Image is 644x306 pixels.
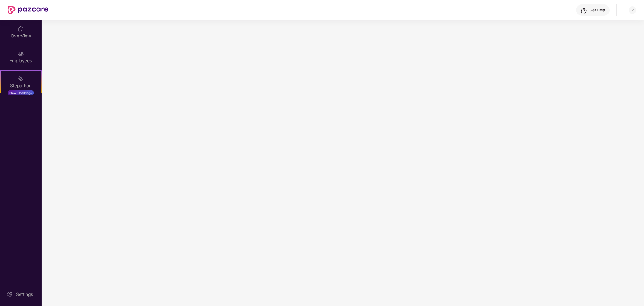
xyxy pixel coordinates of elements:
[1,82,41,89] div: Stepathon
[18,76,24,82] img: svg+xml;base64,PHN2ZyB4bWxucz0iaHR0cDovL3d3dy53My5vcmcvMjAwMC9zdmciIHdpZHRoPSIyMSIgaGVpZ2h0PSIyMC...
[18,51,24,57] img: svg+xml;base64,PHN2ZyBpZD0iRW1wbG95ZWVzIiB4bWxucz0iaHR0cDovL3d3dy53My5vcmcvMjAwMC9zdmciIHdpZHRoPS...
[590,8,605,13] div: Get Help
[8,6,48,14] img: New Pazcare Logo
[7,291,13,297] img: svg+xml;base64,PHN2ZyBpZD0iU2V0dGluZy0yMHgyMCIgeG1sbnM9Imh0dHA6Ly93d3cudzMub3JnLzIwMDAvc3ZnIiB3aW...
[630,8,635,13] img: svg+xml;base64,PHN2ZyBpZD0iRHJvcGRvd24tMzJ4MzIiIHhtbG5zPSJodHRwOi8vd3d3LnczLm9yZy8yMDAwL3N2ZyIgd2...
[8,90,34,95] div: New Challenge
[18,26,24,32] img: svg+xml;base64,PHN2ZyBpZD0iSG9tZSIgeG1sbnM9Imh0dHA6Ly93d3cudzMub3JnLzIwMDAvc3ZnIiB3aWR0aD0iMjAiIG...
[14,291,35,297] div: Settings
[581,8,587,14] img: svg+xml;base64,PHN2ZyBpZD0iSGVscC0zMngzMiIgeG1sbnM9Imh0dHA6Ly93d3cudzMub3JnLzIwMDAvc3ZnIiB3aWR0aD...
